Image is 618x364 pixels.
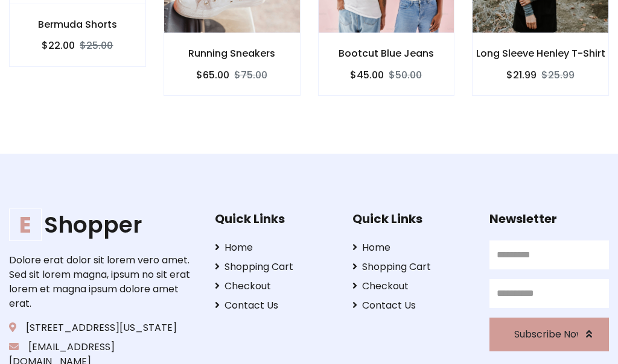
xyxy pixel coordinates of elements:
a: Contact Us [215,298,334,313]
del: $25.00 [80,39,113,52]
button: Subscribe Now [489,318,609,351]
p: [STREET_ADDRESS][US_STATE] [9,321,196,335]
h6: Bootcut Blue Jeans [319,48,454,59]
del: $50.00 [389,68,422,82]
a: Shopping Cart [215,260,334,274]
h5: Quick Links [352,212,472,226]
h5: Quick Links [215,212,334,226]
a: Checkout [215,279,334,293]
h6: $65.00 [196,69,229,81]
h1: Shopper [9,212,196,239]
h6: $45.00 [350,69,384,81]
h6: $22.00 [42,40,75,51]
a: Contact Us [352,298,472,313]
h6: Bermuda Shorts [10,19,145,30]
h6: Long Sleeve Henley T-Shirt [473,48,608,59]
a: Home [352,240,472,255]
a: Shopping Cart [352,260,472,274]
h5: Newsletter [489,212,609,226]
del: $75.00 [234,68,267,82]
h6: Running Sneakers [164,48,300,59]
p: Dolore erat dolor sit lorem vero amet. Sed sit lorem magna, ipsum no sit erat lorem et magna ipsu... [9,253,196,311]
a: Checkout [352,279,472,293]
a: EShopper [9,212,196,239]
h6: $21.99 [506,69,537,81]
a: Home [215,240,334,255]
del: $25.99 [541,68,575,82]
span: E [9,209,42,241]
